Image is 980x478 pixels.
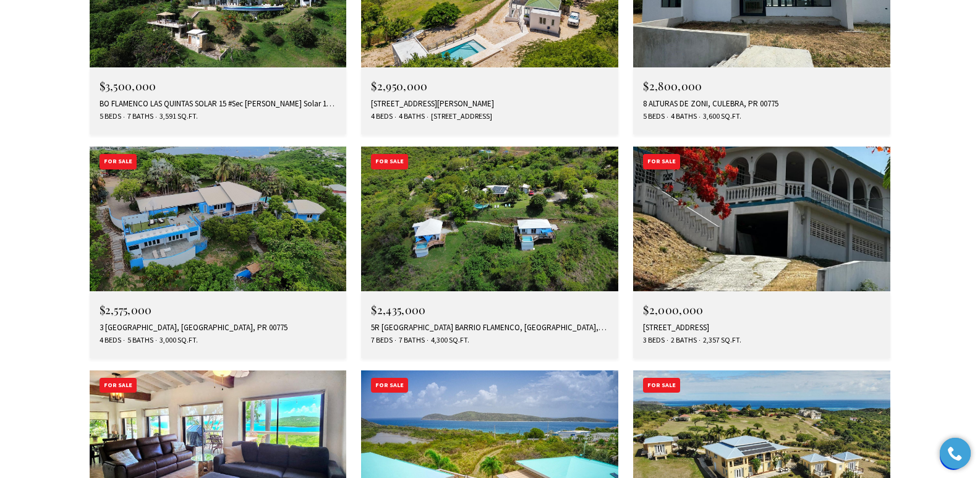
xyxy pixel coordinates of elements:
div: For Sale [643,154,680,169]
span: 4 Baths [668,111,697,122]
span: 3,600 Sq.Ft. [700,111,741,122]
span: 3,000 Sq.Ft. [156,335,198,346]
span: 5 Baths [124,335,153,346]
span: 5 Beds [100,111,121,122]
div: For Sale [100,154,137,169]
div: [STREET_ADDRESS] [643,323,880,333]
div: 8 ALTURAS DE ZONI, CULEBRA, PR 00775 [643,99,880,109]
div: For Sale [100,378,137,393]
div: For Sale [371,154,408,169]
div: For Sale [643,378,680,393]
div: BO FLAMENCO LAS QUINTAS SOLAR 15 #Sec [PERSON_NAME] Solar 15, [GEOGRAPHIC_DATA], PR 00775 [100,99,337,109]
span: 7 Baths [124,111,153,122]
div: 5R [GEOGRAPHIC_DATA] BARRIO FLAMENCO, [GEOGRAPHIC_DATA], PR 00775 [371,323,608,333]
span: 5 Beds [643,111,665,122]
span: 7 Baths [396,335,425,346]
span: 4 Beds [100,335,121,346]
span: $2,800,000 [643,79,702,93]
span: 3,591 Sq.Ft. [156,111,198,122]
span: 4 Beds [371,111,393,122]
span: $2,435,000 [371,302,425,317]
div: 3 [GEOGRAPHIC_DATA], [GEOGRAPHIC_DATA], PR 00775 [100,323,337,333]
span: $3,500,000 [100,79,156,93]
span: $2,000,000 [643,302,703,317]
span: 7 Beds [371,335,393,346]
div: For Sale [371,378,408,393]
span: 3 Beds [643,335,665,346]
a: For Sale $2,435,000 5R [GEOGRAPHIC_DATA] BARRIO FLAMENCO, [GEOGRAPHIC_DATA], PR 00775 7 Beds 7 Ba... [361,147,618,358]
span: 2,357 Sq.Ft. [700,335,741,346]
a: For Sale $2,000,000 [STREET_ADDRESS] 3 Beds 2 Baths 2,357 Sq.Ft. [633,147,890,358]
span: $2,950,000 [371,79,427,93]
span: $2,575,000 [100,302,152,317]
span: 4,300 Sq.Ft. [428,335,469,346]
a: For Sale $2,575,000 3 [GEOGRAPHIC_DATA], [GEOGRAPHIC_DATA], PR 00775 4 Beds 5 Baths 3,000 Sq.Ft. [90,147,347,358]
span: 4 Baths [396,111,425,122]
span: [STREET_ADDRESS] [428,111,492,122]
span: 2 Baths [668,335,697,346]
div: [STREET_ADDRESS][PERSON_NAME] [371,99,608,109]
